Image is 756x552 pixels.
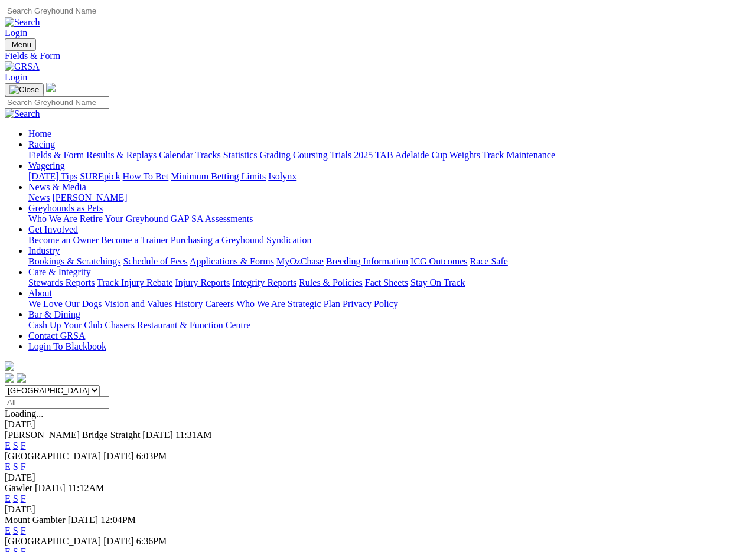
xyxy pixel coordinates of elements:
span: 11:12AM [68,483,105,493]
a: Isolynx [268,171,296,181]
a: F [21,525,26,535]
span: Loading... [5,409,43,419]
img: Close [9,85,39,94]
a: GAP SA Assessments [171,214,253,224]
a: Grading [260,150,291,160]
div: [DATE] [5,504,751,515]
div: [DATE] [5,472,751,483]
a: We Love Our Dogs [28,299,102,309]
a: E [5,462,11,472]
a: Schedule of Fees [123,256,187,266]
a: History [174,299,203,309]
a: S [13,494,18,504]
a: Retire Your Greyhound [80,214,168,224]
a: [DATE] Tips [28,171,77,181]
a: Who We Are [28,214,77,224]
button: Toggle navigation [5,83,44,96]
a: [PERSON_NAME] [52,192,127,202]
input: Search [5,96,109,109]
a: Statistics [223,150,258,160]
input: Select date [5,396,109,409]
a: Who We Are [236,299,285,309]
a: E [5,525,11,535]
span: [GEOGRAPHIC_DATA] [5,536,101,546]
a: Track Maintenance [483,150,555,160]
a: How To Bet [123,171,169,181]
span: [GEOGRAPHIC_DATA] [5,451,101,461]
a: Injury Reports [175,277,230,288]
a: MyOzChase [276,256,324,266]
a: Login [5,28,27,38]
a: Coursing [293,150,328,160]
a: Results & Replays [86,150,157,160]
a: E [5,440,11,450]
span: [DATE] [35,483,66,493]
a: Calendar [159,150,193,160]
div: Racing [28,150,751,161]
a: Stewards Reports [28,277,94,288]
button: Toggle navigation [5,38,36,51]
a: Cash Up Your Club [28,320,102,330]
a: Industry [28,246,60,256]
a: Strategic Plan [288,299,340,309]
span: [DATE] [103,451,134,461]
a: SUREpick [80,171,120,181]
a: Tracks [195,150,221,160]
img: GRSA [5,61,40,72]
div: Bar & Dining [28,320,751,331]
div: Industry [28,256,751,267]
a: Get Involved [28,224,78,234]
div: Care & Integrity [28,277,751,288]
a: F [21,440,26,450]
a: Care & Integrity [28,267,91,277]
span: Gawler [5,483,32,493]
input: Search [5,5,109,17]
a: Login [5,72,27,82]
a: Chasers Restaurant & Function Centre [105,320,250,330]
a: S [13,440,18,450]
a: Breeding Information [326,256,408,266]
span: 6:03PM [136,451,167,461]
img: twitter.svg [17,373,26,383]
a: F [21,494,26,504]
a: Become a Trainer [101,235,168,245]
a: Contact GRSA [28,331,85,341]
span: Menu [12,40,31,49]
a: Trials [330,150,351,160]
div: News & Media [28,192,751,203]
a: Vision and Values [104,299,172,309]
a: About [28,288,52,298]
a: Fact Sheets [365,277,408,288]
a: Careers [205,299,234,309]
a: Wagering [28,161,65,171]
a: F [21,462,26,472]
a: S [13,462,18,472]
a: Weights [449,150,480,160]
img: Search [5,17,40,28]
div: Greyhounds as Pets [28,214,751,224]
span: Mount Gambier [5,515,66,525]
a: Race Safe [470,256,507,266]
a: Applications & Forms [190,256,274,266]
a: E [5,494,11,504]
a: ICG Outcomes [410,256,467,266]
a: Home [28,129,51,139]
a: Bookings & Scratchings [28,256,120,266]
div: About [28,299,751,309]
img: Search [5,109,40,119]
a: Stay On Track [410,277,465,288]
div: Get Involved [28,235,751,246]
a: Integrity Reports [232,277,296,288]
a: Racing [28,139,55,149]
a: Privacy Policy [343,299,398,309]
a: Fields & Form [28,150,84,160]
a: Bar & Dining [28,309,80,319]
span: [DATE] [103,536,134,546]
a: Login To Blackbook [28,341,106,351]
span: 6:36PM [136,536,167,546]
a: Rules & Policies [299,277,363,288]
img: logo-grsa-white.png [5,361,14,371]
span: 12:04PM [100,515,136,525]
span: [DATE] [142,430,173,440]
a: Fields & Form [5,51,751,61]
